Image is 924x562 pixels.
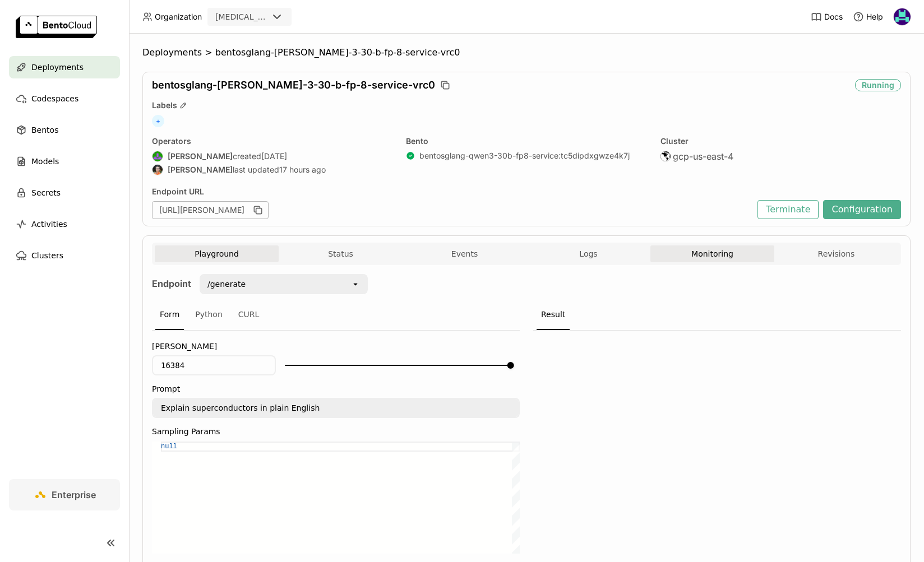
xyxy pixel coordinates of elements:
div: CURL [234,300,264,330]
a: Clusters [9,244,120,267]
div: Bento [406,136,646,146]
a: Secrets [9,182,120,204]
strong: [PERSON_NAME] [168,151,233,161]
span: Activities [31,217,67,231]
svg: open [351,280,360,289]
span: null [161,443,177,450]
textarea: Explain superconductors in plain English [153,399,519,417]
label: Sampling Params [152,427,520,436]
div: [URL][PERSON_NAME] [152,201,269,219]
img: Shenyang Zhao [153,151,163,161]
button: Status [279,245,403,262]
a: Activities [9,213,120,235]
a: Codespaces [9,87,120,110]
span: 17 hours ago [279,165,326,175]
span: Enterprise [52,489,96,500]
div: last updated [152,164,392,175]
span: Codespaces [31,92,78,105]
span: Secrets [31,186,61,199]
div: Operators [152,136,392,146]
nav: Breadcrumbs navigation [142,47,911,58]
label: Prompt [152,384,520,393]
input: Selected /generate. [247,278,248,290]
strong: [PERSON_NAME] [168,165,233,175]
button: Configuration [823,200,901,219]
div: Running [855,79,901,91]
span: [DATE] [261,151,287,161]
img: David Zhu [894,8,911,25]
span: Help [866,12,883,22]
span: bentosglang-[PERSON_NAME]-3-30-b-fp-8-service-vrc0 [215,47,460,58]
span: Bentos [31,123,58,137]
a: Enterprise [9,479,120,510]
div: Python [191,300,227,330]
strong: Endpoint [152,278,191,289]
span: Deployments [142,47,202,58]
span: bentosglang-[PERSON_NAME]-3-30-b-fp-8-service-vrc0 [152,79,435,91]
div: Endpoint URL [152,187,752,197]
span: gcp-us-east-4 [673,151,733,162]
span: Models [31,155,59,168]
span: Deployments [31,61,84,74]
div: [MEDICAL_DATA] [215,11,268,22]
a: Models [9,150,120,173]
span: Logs [579,249,597,259]
div: Accessibility label [507,362,514,369]
a: Deployments [9,56,120,78]
button: Terminate [757,200,819,219]
input: Selected revia. [269,12,270,23]
div: created [152,151,392,162]
a: Docs [811,11,843,22]
span: > [202,47,215,58]
button: Playground [155,245,279,262]
div: Result [537,300,570,330]
div: Labels [152,100,901,110]
button: Revisions [774,245,898,262]
span: Clusters [31,249,63,262]
img: logo [16,16,97,38]
a: bentosglang-qwen3-30b-fp8-service:tc5dipdxgwze4k7j [419,151,630,161]
div: Help [853,11,883,22]
label: [PERSON_NAME] [152,342,520,351]
span: + [152,115,164,127]
div: Form [155,300,184,330]
button: Events [403,245,526,262]
div: /generate [207,278,246,290]
img: Sean Sheng [153,165,163,175]
a: Bentos [9,119,120,141]
button: Monitoring [650,245,774,262]
span: Organization [155,12,202,22]
span: Docs [824,12,843,22]
div: Cluster [660,136,901,146]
